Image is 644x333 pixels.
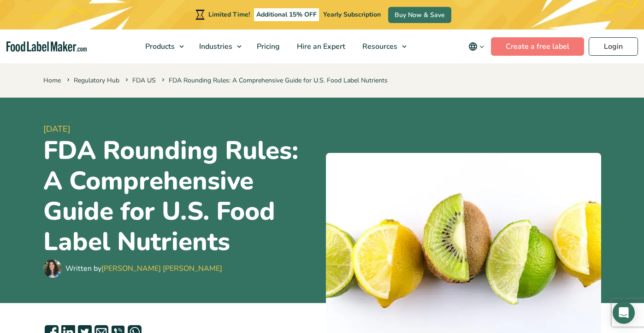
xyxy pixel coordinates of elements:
[43,259,62,278] img: Maria Abi Hanna - Food Label Maker
[43,123,319,135] span: [DATE]
[196,41,233,52] span: Industries
[132,76,156,85] a: FDA US
[388,7,451,23] a: Buy Now & Save
[360,41,398,52] span: Resources
[491,37,584,56] a: Create a free label
[294,41,346,52] span: Hire an Expert
[191,29,246,64] a: Industries
[208,10,250,19] span: Limited Time!
[254,8,319,21] span: Additional 15% OFF
[289,29,352,64] a: Hire an Expert
[74,76,119,85] a: Regulatory Hub
[613,302,635,324] div: Open Intercom Messenger
[323,10,381,19] span: Yearly Subscription
[137,29,189,64] a: Products
[160,76,388,85] span: FDA Rounding Rules: A Comprehensive Guide for U.S. Food Label Nutrients
[101,263,222,274] a: [PERSON_NAME] [PERSON_NAME]
[43,76,61,85] a: Home
[65,263,222,274] div: Written by
[589,37,638,56] a: Login
[354,29,411,64] a: Resources
[142,41,176,52] span: Products
[254,41,281,52] span: Pricing
[43,135,319,257] h1: FDA Rounding Rules: A Comprehensive Guide for U.S. Food Label Nutrients
[248,29,286,64] a: Pricing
